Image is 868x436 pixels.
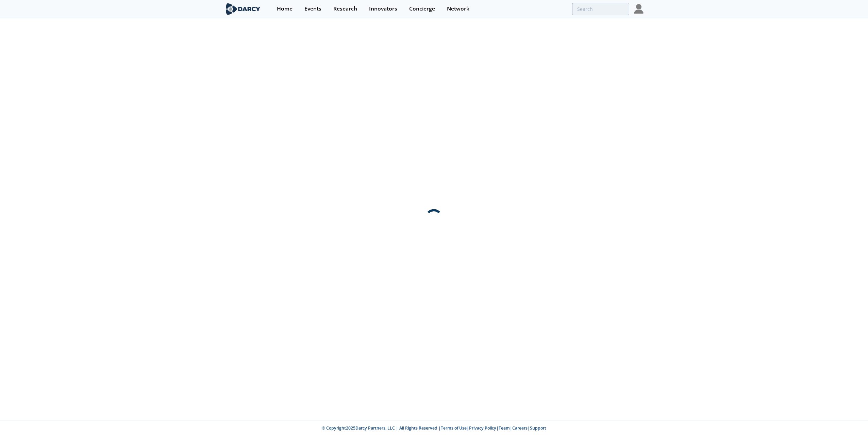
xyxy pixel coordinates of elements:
a: Support [530,425,546,431]
div: Events [304,6,321,12]
div: Home [277,6,293,12]
div: Innovators [369,6,397,12]
p: © Copyright 2025 Darcy Partners, LLC | All Rights Reserved | | | | | [182,425,686,431]
img: Profile [634,4,644,14]
a: Privacy Policy [469,425,496,431]
div: Network [447,6,469,12]
a: Terms of Use [441,425,467,431]
a: Team [499,425,510,431]
img: logo-wide.svg [224,3,262,15]
div: Concierge [409,6,435,12]
div: Research [333,6,357,12]
input: Advanced Search [572,3,629,15]
a: Careers [512,425,528,431]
